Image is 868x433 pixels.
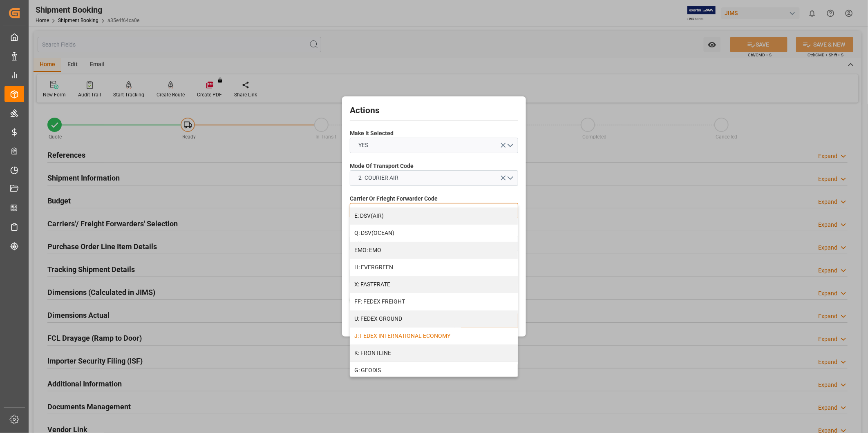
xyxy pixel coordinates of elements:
button: open menu [350,138,518,153]
div: H: EVERGREEN [350,259,518,276]
button: close menu [350,203,518,219]
span: Make It Selected [350,129,394,138]
div: J: FEDEX INTERNATIONAL ECONOMY [350,328,518,345]
div: Q: DSV(OCEAN) [350,225,518,242]
div: U: FEDEX GROUND [350,310,518,328]
h2: Actions [350,104,518,117]
div: X: FASTFRATE [350,276,518,293]
div: EMO: EMO [350,242,518,259]
div: K: FRONTLINE [350,345,518,362]
button: open menu [350,170,518,186]
span: 2- COURIER AIR [355,174,403,182]
span: Mode Of Transport Code [350,162,414,170]
span: Carrier Or Frieght Forwarder Code [350,194,438,203]
div: G: GEODIS [350,362,518,379]
span: YES [355,141,373,150]
div: FF: FEDEX FREIGHT [350,293,518,310]
div: E: DSV(AIR) [350,208,518,225]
